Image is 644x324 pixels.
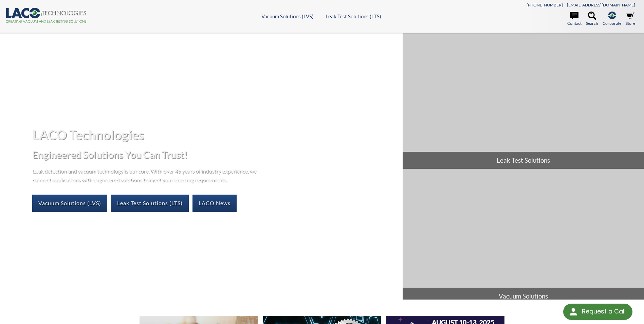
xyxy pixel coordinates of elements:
h2: Engineered Solutions You Can Trust! [32,148,397,161]
a: [EMAIL_ADDRESS][DOMAIN_NAME] [567,2,635,7]
a: [PHONE_NUMBER] [527,2,563,7]
a: Search [586,12,598,26]
h1: LACO Technologies [32,126,397,143]
a: Vacuum Solutions [403,169,644,305]
div: Request a Call [563,304,632,320]
a: Leak Test Solutions (LTS) [111,195,189,212]
a: Vacuum Solutions (LVS) [32,195,107,212]
span: Vacuum Solutions [403,288,644,305]
a: Vacuum Solutions (LVS) [261,13,314,19]
p: Leak detection and vacuum technology is our core. With over 45 years of industry experience, we c... [32,166,260,184]
a: Leak Test Solutions (LTS) [326,13,381,19]
div: Request a Call [582,304,626,319]
a: Leak Test Solutions [403,33,644,169]
span: Leak Test Solutions [403,152,644,169]
img: round button [568,306,579,317]
span: Corporate [603,20,621,26]
a: Contact [567,12,582,26]
a: Store [626,12,635,26]
a: LACO News [192,195,237,212]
